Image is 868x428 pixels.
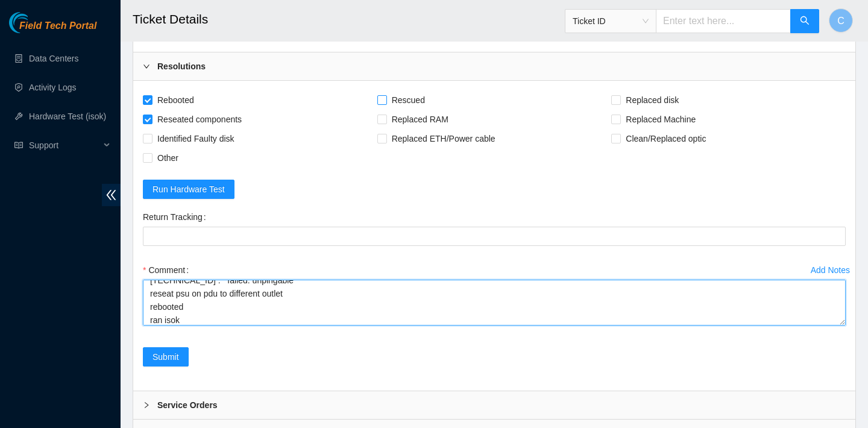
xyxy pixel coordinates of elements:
[157,60,206,73] b: Resolutions
[153,148,183,168] span: Other
[621,110,700,129] span: Replaced Machine
[143,207,211,227] label: Return Tracking
[153,110,247,129] span: Reseated components
[143,401,150,409] span: right
[829,8,853,33] button: C
[790,9,819,33] button: search
[133,391,855,419] div: Service Orders
[157,398,218,412] b: Service Orders
[621,129,711,148] span: Clean/Replaced optic
[143,63,150,70] span: right
[621,90,684,110] span: Replaced disk
[837,13,844,28] span: C
[656,9,791,33] input: Enter text here...
[102,184,121,206] span: double-left
[811,266,850,274] div: Add Notes
[387,110,453,129] span: Replaced RAM
[29,112,106,121] a: Hardware Test (isok)
[153,90,199,110] span: Rebooted
[387,90,430,110] span: Rescued
[29,83,77,92] a: Activity Logs
[9,12,61,33] img: Akamai Technologies
[143,180,234,199] button: Run Hardware Test
[14,141,23,149] span: read
[133,52,855,80] div: Resolutions
[810,260,851,280] button: Add Notes
[143,347,189,367] button: Submit
[9,22,96,37] a: Akamai TechnologiesField Tech Portal
[29,133,100,157] span: Support
[573,12,649,30] span: Ticket ID
[29,54,78,63] a: Data Centers
[143,260,193,280] label: Comment
[19,20,96,32] span: Field Tech Portal
[143,280,846,326] textarea: Comment
[153,183,225,196] span: Run Hardware Test
[800,16,810,27] span: search
[153,129,239,148] span: Identified Faulty disk
[387,129,500,148] span: Replaced ETH/Power cable
[143,227,846,246] input: Return Tracking
[153,350,179,363] span: Submit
